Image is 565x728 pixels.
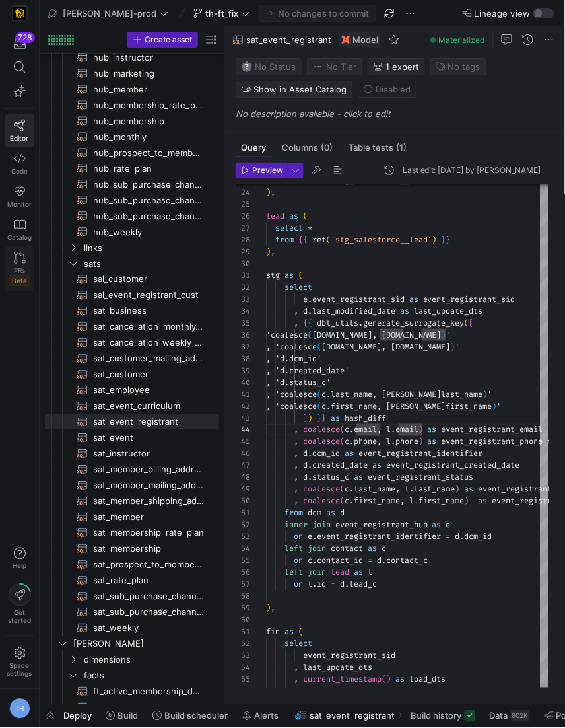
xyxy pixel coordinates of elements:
[236,341,250,353] div: 37
[45,287,219,303] div: Press SPACE to select this row.
[317,389,321,400] span: (
[45,65,219,81] a: hub_marketing​​​​​​​​​​
[45,5,172,22] button: [PERSON_NAME]-prod
[331,413,340,423] span: as
[5,114,34,147] a: Editor
[93,161,204,176] span: hub_rate_plan​​​​​​​​​​
[93,82,204,97] span: hub_member​​​​​​​​​​
[391,425,395,435] span: .
[236,448,250,460] div: 46
[93,383,204,398] span: sat_employee​​​​​​​​​​
[349,425,354,435] span: .
[8,609,31,625] span: Get started
[236,246,250,258] div: 29
[93,589,204,604] span: sat_sub_purchase_channel_monthly_forecast​​​​​​​​​​
[400,306,409,316] span: as
[377,425,382,435] span: ,
[432,235,437,245] span: )
[164,711,228,721] span: Build scheduler
[45,446,219,462] a: sat_instructor​​​​​​​​​​
[465,318,469,328] span: (
[93,129,204,145] span: hub_monthly​​​​​​​​​​
[45,50,219,65] div: Press SPACE to select this row.
[45,493,219,509] a: sat_member_shipping_address​​​​​​​​​​
[308,330,312,340] span: (
[45,176,219,192] div: Press SPACE to select this row.
[442,425,543,435] span: event_registrant_email
[45,335,219,351] div: Press SPACE to select this row.
[45,97,219,113] div: Press SPACE to select this row.
[340,437,345,447] span: (
[84,240,217,256] span: links
[497,401,502,412] span: '
[312,330,442,340] span: [DOMAIN_NAME], [DOMAIN_NAME]
[266,389,317,400] span: , 'coalesce
[45,589,219,604] a: sat_sub_purchase_channel_monthly_forecast​​​​​​​​​​
[93,225,204,240] span: hub_weekly​​​​​​​​​​
[93,621,204,636] span: sat_weekly​​​​​​​​​​
[303,449,308,459] span: d
[385,61,419,72] span: 1 expert
[205,8,238,18] span: th-ft_fix
[127,32,198,48] button: Create asset
[5,180,34,213] a: Monitor
[418,437,423,447] span: )
[377,437,382,447] span: ,
[84,653,217,668] span: dimensions
[45,113,219,129] div: Press SPACE to select this row.
[45,541,219,557] a: sat_membership​​​​​​​​​​
[45,319,219,335] a: sat_cancellation_monthly_forecast​​​​​​​​​​
[266,342,317,352] span: , 'coalesce
[45,636,219,652] div: Press SPACE to select this row.
[345,437,349,447] span: c
[345,425,349,435] span: c
[45,192,219,208] div: Press SPACE to select this row.
[354,425,377,435] span: email
[303,318,308,328] span: {
[253,84,347,94] span: Show in Asset Catalog
[446,235,451,245] span: }
[45,176,219,192] a: hub_sub_purchase_channel_monthly_forecast​​​​​​​​​​
[236,412,250,424] div: 43
[93,399,204,414] span: sat_event_curriculum​​​​​​​​​​
[45,145,219,161] div: Press SPACE to select this row.
[312,235,326,245] span: ref
[236,305,250,317] div: 34
[484,705,536,727] button: Data802K
[93,478,204,493] span: sat_member_mailing_address​​​​​​​​​​
[236,163,288,178] button: Preview
[294,437,298,447] span: ,
[45,367,219,382] a: sat_customer​​​​​​​​​​
[317,401,321,412] span: (
[321,143,333,152] span: (0)
[430,58,486,75] button: No tags
[93,558,204,573] span: sat_prospect_to_member_conversion​​​​​​​​​​
[308,413,312,423] span: )
[321,342,451,352] span: [DOMAIN_NAME], [DOMAIN_NAME]
[266,246,271,257] span: )
[266,377,331,388] span: , 'd.status_c'
[303,437,340,447] span: coalesce
[45,557,219,573] a: sat_prospect_to_member_conversion​​​​​​​​​​
[45,113,219,129] a: hub_membership​​​​​​​​​​
[284,270,294,281] span: as
[317,318,358,328] span: dbt_utils
[45,414,219,430] div: Press SPACE to select this row.
[7,233,32,241] span: Catalog
[45,287,219,303] a: sal_event_registrant_cust​​​​​​​​​​
[45,367,219,382] div: Press SPACE to select this row.
[93,336,204,351] span: sat_cancellation_weekly_forecast​​​​​​​​​​
[93,367,204,382] span: sat_customer​​​​​​​​​​
[9,275,30,286] span: Beta
[45,272,219,287] div: Press SPACE to select this row.
[236,377,250,388] div: 40
[45,208,219,224] div: Press SPACE to select this row.
[386,425,391,435] span: l
[409,294,418,305] span: as
[395,425,418,435] span: email
[93,526,204,541] span: sat_membership_rate_plan​​​​​​​​​​
[93,415,204,430] span: sat_event_registrant​​​​​​​​​​
[418,425,423,435] span: )
[45,145,219,161] a: hub_prospect_to_member_conversion​​​​​​​​​​
[5,246,34,291] a: PRsBeta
